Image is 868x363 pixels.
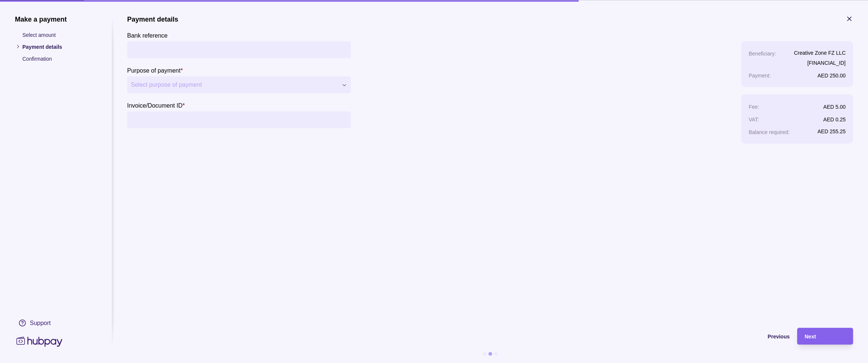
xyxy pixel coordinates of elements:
p: Invoice/Document ID [127,102,183,108]
p: VAT : [749,116,759,122]
label: Bank reference [127,31,168,39]
p: Bank reference [127,32,168,38]
span: Next [805,334,816,340]
p: AED 250.00 [818,72,846,78]
a: Support [15,315,97,331]
h1: Make a payment [15,15,97,23]
p: Payment : [749,72,771,78]
p: Beneficiary : [749,50,776,56]
button: Previous [127,328,790,344]
h1: Payment details [127,15,178,23]
label: Invoice/Document ID [127,101,185,109]
label: Purpose of payment [127,66,183,74]
div: Support [30,319,51,327]
p: AED 0.25 [823,116,846,122]
p: AED 255.25 [818,128,846,134]
p: [FINANCIAL_ID] [794,58,846,67]
button: Next [797,328,853,344]
span: Previous [768,334,790,340]
p: AED 5.00 [823,104,846,109]
p: Purpose of payment [127,67,180,73]
p: Fee : [749,104,759,109]
input: Bank reference [131,41,347,58]
p: Creative Zone FZ LLC [794,48,846,57]
p: Confirmation [22,54,97,63]
p: Select amount [22,31,97,39]
p: Balance required : [749,129,790,135]
input: Invoice/Document ID [131,111,347,128]
p: Payment details [22,42,97,51]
